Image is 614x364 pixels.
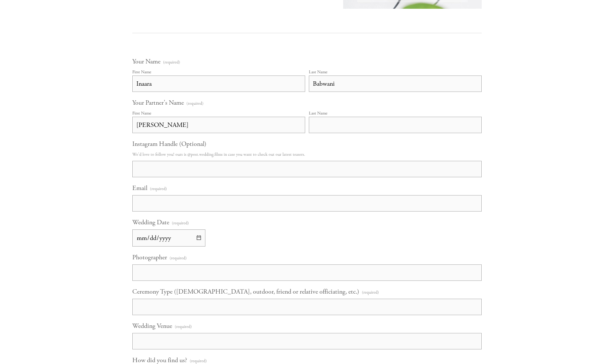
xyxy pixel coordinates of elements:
[163,60,180,65] span: (required)
[172,218,189,228] span: (required)
[362,287,379,297] span: (required)
[132,140,206,148] span: Instagram Handle (Optional)
[175,322,192,332] span: (required)
[132,287,359,296] span: Ceremony Type ([DEMOGRAPHIC_DATA], outdoor, friend or relative officiating, etc.)
[132,57,160,66] span: Your Name
[132,111,151,116] div: First Name
[132,150,482,159] p: We'd love to follow you! ours is @post.wedding.films in case you want to check out our latest tea...
[132,184,147,192] span: Email
[132,98,184,107] span: Your Partner's Name
[132,253,167,262] span: Photographer
[186,101,204,106] span: (required)
[170,253,187,263] span: (required)
[150,184,167,194] span: (required)
[132,69,151,75] div: First Name
[132,218,169,226] span: Wedding Date
[309,69,327,75] div: Last Name
[132,322,172,330] span: Wedding Venue
[309,111,327,116] div: Last Name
